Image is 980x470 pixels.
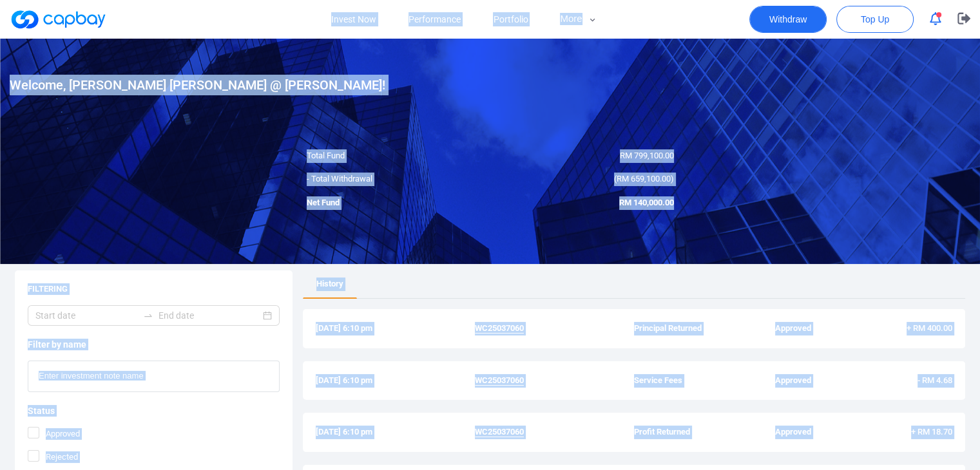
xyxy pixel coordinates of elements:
[143,310,153,321] span: to
[316,279,343,288] span: History
[28,450,78,463] span: Rejected
[490,173,684,186] div: ( )
[143,310,153,321] span: swap-right
[10,75,385,95] h3: [PERSON_NAME] [PERSON_NAME] @ [PERSON_NAME] !
[907,323,952,333] span: + RM 400.00
[911,427,952,437] span: + RM 18.70
[749,6,827,33] button: Withdraw
[475,375,524,385] u: WC25037060
[617,174,671,183] span: RM 659,100.00
[475,323,524,333] u: WC25037060
[28,427,80,440] span: Approved
[316,426,475,439] span: [DATE] 6:10 pm
[28,283,68,295] h5: Filtering
[918,375,952,385] span: - RM 4.68
[620,151,674,160] span: RM 799,100.00
[408,12,461,26] span: Performance
[316,322,475,335] span: [DATE] 6:10 pm
[28,405,280,417] h5: Status
[10,77,66,93] span: Welcome,
[493,12,528,26] span: Portfolio
[297,149,490,163] div: Total Fund
[28,339,280,350] h5: Filter by name
[634,322,740,335] span: Principal Returned
[316,374,475,388] span: [DATE] 6:10 pm
[634,426,740,439] span: Profit Returned
[28,361,280,392] input: Enter investment note name
[297,196,490,210] div: Net Fund
[475,427,524,437] u: WC25037060
[159,308,261,323] input: End date
[634,374,740,388] span: Service Fees
[619,198,674,207] span: RM 140,000.00
[740,374,847,388] span: Approved
[740,426,847,439] span: Approved
[740,322,847,335] span: Approved
[836,6,914,33] button: Top Up
[35,308,138,323] input: Start date
[861,13,889,26] span: Top Up
[297,173,490,186] div: - Total Withdrawal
